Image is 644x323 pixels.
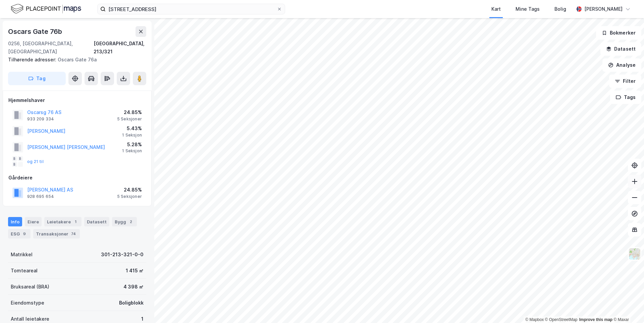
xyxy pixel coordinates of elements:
div: Tomteareal [11,267,38,275]
div: Hjemmelshaver [8,96,146,104]
img: Z [628,248,641,260]
div: 1 [141,315,144,323]
div: Oscars Gate 76b [8,26,63,37]
div: Datasett [84,217,109,226]
div: 0256, [GEOGRAPHIC_DATA], [GEOGRAPHIC_DATA] [8,40,94,56]
div: 5 Seksjoner [117,194,142,199]
div: 1 Seksjon [122,148,142,154]
div: Info [8,217,22,226]
button: Tag [8,72,66,85]
div: Transaksjoner [33,229,80,238]
div: Kart [491,5,501,13]
div: 1 [72,218,79,225]
button: Datasett [600,42,641,56]
div: 24.85% [117,108,142,116]
div: 74 [70,230,77,237]
div: Bruksareal (BRA) [11,283,49,291]
div: Leietakere [44,217,82,226]
div: Mine Tags [516,5,540,13]
div: 933 209 334 [27,116,54,122]
div: [PERSON_NAME] [584,5,623,13]
div: 4 398 ㎡ [123,283,144,291]
div: 1 415 ㎡ [126,267,144,275]
input: Søk på adresse, matrikkel, gårdeiere, leietakere eller personer [106,4,277,14]
div: 9 [21,230,28,237]
button: Analyse [602,58,641,72]
a: OpenStreetMap [545,317,578,322]
a: Improve this map [579,317,612,322]
button: Filter [609,74,641,88]
iframe: Chat Widget [610,291,644,323]
div: Eiere [25,217,42,226]
div: 5.28% [122,141,142,149]
div: Oscars Gate 76a [8,56,141,64]
div: 301-213-321-0-0 [101,251,144,259]
div: Antall leietakere [11,315,49,323]
div: Gårdeiere [8,174,146,182]
div: Eiendomstype [11,299,44,307]
div: 5 Seksjoner [117,116,142,122]
div: Kontrollprogram for chat [610,291,644,323]
a: Mapbox [525,317,544,322]
div: Matrikkel [11,251,33,259]
button: Bokmerker [596,26,641,40]
div: ESG [8,229,31,238]
div: Bygg [112,217,137,226]
div: Boligblokk [119,299,144,307]
div: Bolig [554,5,566,13]
div: 2 [127,218,134,225]
img: logo.f888ab2527a4732fd821a326f86c7f29.svg [11,3,81,15]
div: 24.85% [117,186,142,194]
button: Tags [610,91,641,104]
div: 928 695 654 [27,194,54,199]
div: 1 Seksjon [122,132,142,138]
div: [GEOGRAPHIC_DATA], 213/321 [94,40,146,56]
span: Tilhørende adresser: [8,57,58,62]
div: 5.43% [122,124,142,132]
